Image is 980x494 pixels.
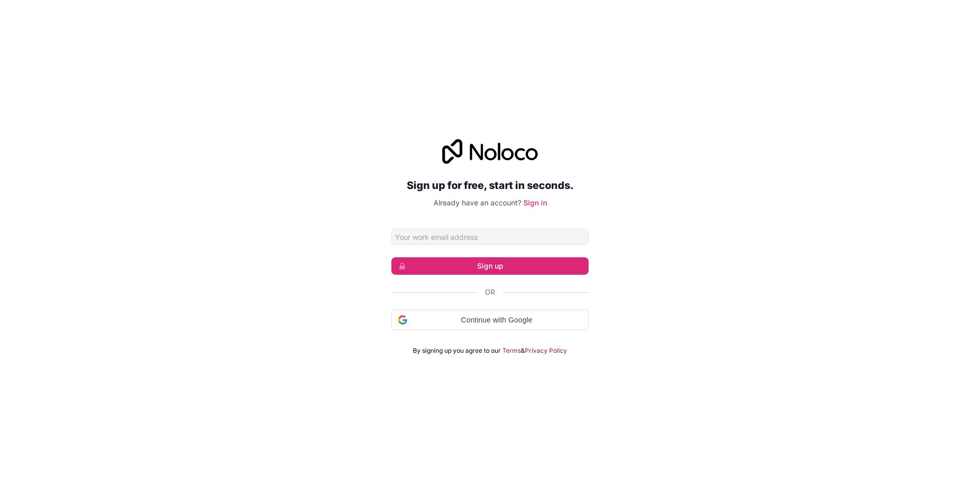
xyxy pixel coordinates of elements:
[485,287,495,297] span: Or
[502,347,521,355] a: Terms
[411,315,582,326] span: Continue with Google
[525,347,567,355] a: Privacy Policy
[523,198,547,207] a: Sign in
[521,347,525,355] span: &
[391,229,589,245] input: Email address
[391,310,589,330] div: Continue with Google
[391,176,589,195] h2: Sign up for free, start in seconds.
[391,257,589,275] button: Sign up
[434,198,521,207] span: Already have an account?
[413,347,501,355] span: By signing up you agree to our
